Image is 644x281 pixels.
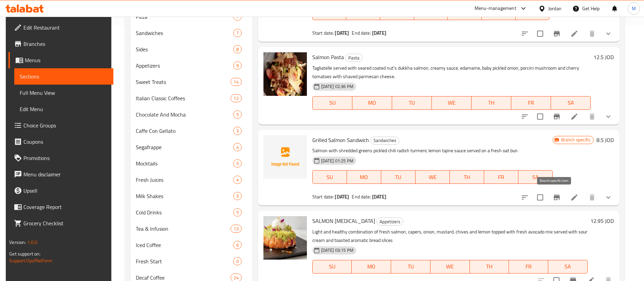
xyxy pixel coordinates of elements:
[233,257,242,265] div: items
[521,172,550,182] span: SA
[383,8,411,18] span: TU
[511,96,551,110] button: FR
[23,23,108,32] span: Edit Restaurant
[312,216,375,226] span: SALMON [MEDICAL_DATA]
[25,56,108,64] span: Menus
[8,36,113,52] a: Branches
[14,68,113,85] a: Sections
[484,170,518,184] button: FR
[395,98,429,108] span: TU
[384,172,413,182] span: TU
[312,135,369,145] span: Grilled Salmon Sandwich
[533,27,547,41] span: Select to update
[558,137,593,143] span: Branch specific
[23,219,108,227] span: Grocery Checklist
[416,170,450,184] button: WE
[604,112,612,121] svg: Show Choices
[517,108,533,125] button: sort-choices
[570,193,578,201] a: Edit menu item
[231,275,241,281] span: 24
[570,112,578,121] a: Edit menu item
[517,25,533,42] button: sort-choices
[377,218,403,226] span: Appetizers
[514,98,548,108] span: FR
[474,98,509,108] span: TH
[432,96,472,110] button: WE
[233,29,242,37] div: items
[136,241,233,249] div: Iced Coffee
[234,128,241,134] span: 3
[233,127,242,135] div: items
[549,189,565,206] button: Branch-specific-item
[470,260,509,274] button: TH
[136,257,233,265] span: Fresh Start
[234,46,241,53] span: 8
[312,52,344,62] span: Salmon Pasta
[352,29,371,37] span: End date:
[263,52,307,96] img: Salmon Pasta
[14,101,113,117] a: Edit Menu
[509,260,548,274] button: FR
[433,262,467,271] span: WE
[136,78,231,86] span: Sweet Treats
[417,8,445,18] span: WE
[136,110,233,119] span: Chocolate And Mocha
[352,260,391,274] button: MO
[315,98,350,108] span: SU
[318,247,356,253] span: [DATE] 03:15 PM
[130,139,253,155] div: Segafrappe4
[335,192,349,201] b: [DATE]
[20,89,108,97] span: Full Menu View
[8,134,113,150] a: Coupons
[20,72,108,81] span: Sections
[391,260,430,274] button: TU
[584,108,600,125] button: delete
[312,146,553,155] p: Salmon with shredded greens pickled chili radish turmeric lemon tajine sauce served on a fresh oa...
[234,177,241,183] span: 4
[381,170,416,184] button: TU
[136,45,233,53] span: Sides
[14,85,113,101] a: Full Menu View
[130,237,253,253] div: Iced Coffee6
[551,96,591,110] button: SA
[484,8,513,18] span: FR
[23,187,108,195] span: Upsell
[518,170,553,184] button: SA
[315,8,344,18] span: SU
[234,111,241,118] span: 5
[23,138,108,146] span: Coupons
[584,25,600,42] button: delete
[136,143,233,151] span: Segafrappe
[312,96,352,110] button: SU
[23,203,108,211] span: Coverage Report
[130,57,253,74] div: Appetizers9
[335,29,349,37] b: [DATE]
[472,96,511,110] button: TH
[233,241,242,249] div: items
[392,96,432,110] button: TU
[234,193,241,199] span: 5
[346,54,362,62] span: Pasta
[318,83,356,90] span: [DATE] 02:36 PM
[584,189,600,206] button: delete
[554,98,588,108] span: SA
[8,182,113,199] a: Upsell
[435,98,469,108] span: WE
[312,260,352,274] button: SU
[349,8,378,18] span: MO
[130,253,253,269] div: Fresh Start0
[136,127,233,135] span: Caffe Con Gellato
[355,98,389,108] span: MO
[231,95,241,102] span: 12
[136,159,233,168] span: Mocktails
[593,52,614,62] h6: 12.5 JOD
[234,144,241,151] span: 4
[8,215,113,231] a: Grocery Checklist
[136,29,233,37] div: Sandwiches
[570,30,578,38] a: Edit menu item
[233,159,242,168] div: items
[231,94,241,102] div: items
